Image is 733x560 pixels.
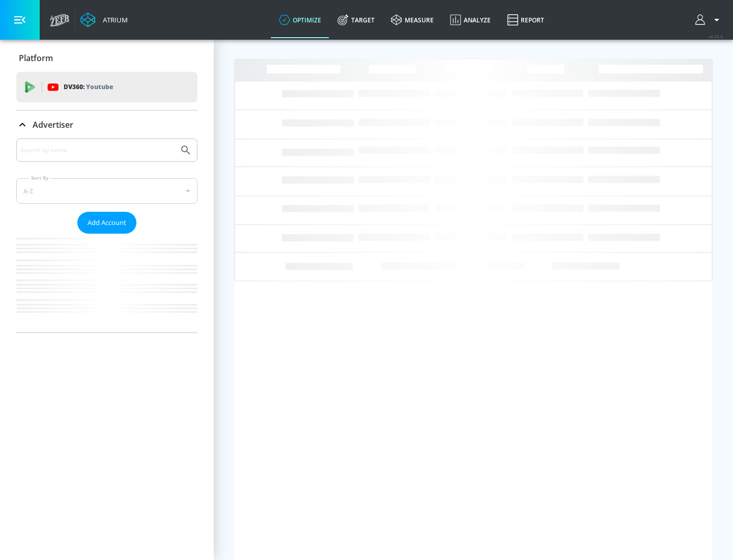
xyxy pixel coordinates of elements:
a: Target [329,2,383,38]
div: Advertiser [16,138,198,332]
a: measure [383,2,442,38]
span: v 4.25.4 [709,34,723,39]
div: Atrium [99,15,128,24]
label: Sort By [29,175,51,181]
a: Analyze [442,2,499,38]
span: Add Account [88,217,126,229]
a: Atrium [80,12,128,27]
button: Add Account [77,212,136,234]
p: DV360: [64,81,113,93]
p: Platform [19,52,53,64]
nav: list of Advertiser [16,234,198,332]
div: Platform [16,44,198,72]
a: Report [499,2,552,38]
div: DV360: Youtube [16,72,198,102]
p: Advertiser [33,119,73,130]
div: A-Z [16,178,198,204]
div: Advertiser [16,110,198,139]
a: optimize [271,2,329,38]
p: Youtube [86,81,113,92]
input: Search by name [20,144,175,157]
